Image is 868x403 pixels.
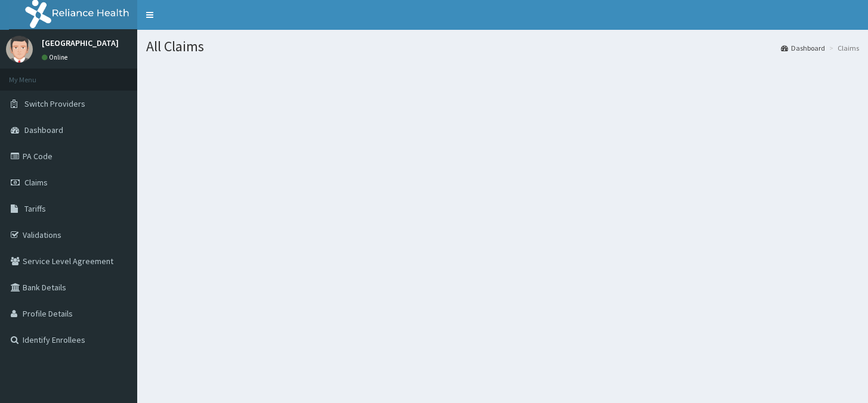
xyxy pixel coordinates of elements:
[42,39,119,47] p: [GEOGRAPHIC_DATA]
[826,43,859,53] li: Claims
[24,203,46,214] span: Tariffs
[146,39,859,54] h1: All Claims
[781,43,825,53] a: Dashboard
[24,98,85,109] span: Switch Providers
[42,53,70,61] a: Online
[6,36,33,63] img: User Image
[24,177,48,188] span: Claims
[24,125,63,135] span: Dashboard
